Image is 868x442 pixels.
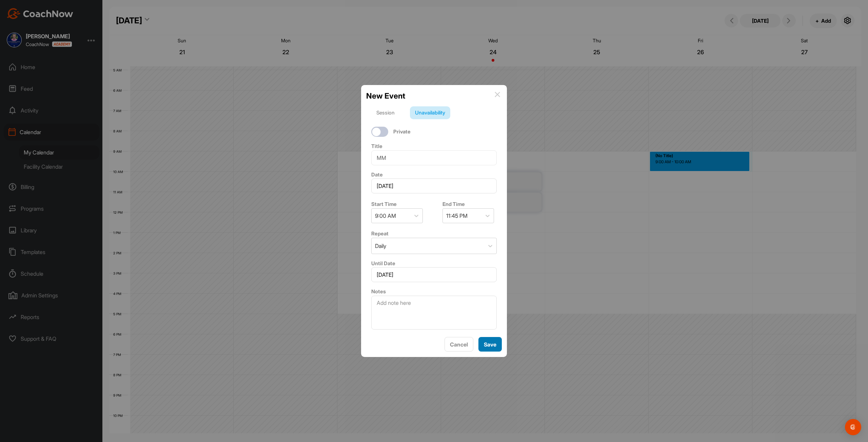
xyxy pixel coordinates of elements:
label: Start Time [371,201,397,207]
div: Daily [375,242,386,250]
label: Private [393,128,411,136]
input: Select Date [371,178,497,193]
div: 9:00 AM [375,212,396,220]
div: Session [371,106,400,119]
div: 11:45 PM [446,212,468,220]
label: Until Date [371,260,395,267]
button: Cancel [445,337,473,352]
img: info [495,92,500,97]
input: Select Date [371,267,497,282]
input: Event Name [371,150,497,165]
button: Save [478,337,502,352]
label: Title [371,143,382,149]
div: Unavailability [410,106,450,119]
label: End Time [442,201,465,207]
label: Repeat [371,230,389,237]
div: Open Intercom Messenger [845,419,861,435]
h2: New Event [366,90,405,102]
label: Notes [371,288,386,295]
label: Date [371,171,383,178]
